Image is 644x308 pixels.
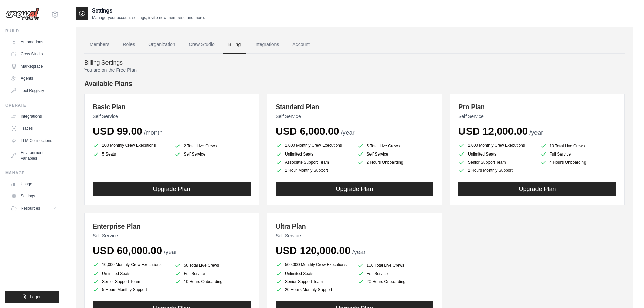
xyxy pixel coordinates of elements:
li: 10,000 Monthly Crew Executions [93,261,169,269]
li: 10 Total Live Crews [540,143,617,149]
a: Crew Studio [184,35,220,54]
li: Associate Support Team [276,159,352,166]
li: Unlimited Seats [276,151,352,158]
h2: Settings [92,7,205,15]
a: Members [84,35,115,54]
span: Resources [21,206,40,211]
li: Senior Support Team [458,159,535,166]
h3: Enterprise Plan [93,221,251,231]
span: USD 99.00 [93,125,142,137]
a: Account [287,35,315,54]
li: 500,000 Monthly Crew Executions [276,261,352,269]
span: USD 120,000.00 [276,245,351,256]
div: Manage [5,170,59,176]
p: Self Service [276,113,433,120]
span: /year [529,129,543,136]
button: Logout [5,291,59,303]
li: 1 Hour Monthly Support [276,167,352,174]
span: USD 12,000.00 [458,125,528,137]
button: Resources [8,203,59,214]
li: 5 Seats [93,151,169,158]
li: Self Service [174,151,251,158]
img: Logo [5,8,39,21]
h4: Available Plans [84,79,625,88]
p: Self Service [458,113,616,120]
li: 2 Total Live Crews [174,143,251,149]
li: 5 Total Live Crews [357,143,434,149]
li: Senior Support Team [93,278,169,285]
a: Roles [117,35,140,54]
a: Usage [8,179,59,189]
li: Full Service [540,151,617,158]
a: Integrations [8,111,59,122]
a: LLM Connections [8,135,59,146]
a: Marketplace [8,61,59,72]
li: 20 Hours Monthly Support [276,286,352,293]
li: Unlimited Seats [458,151,535,158]
a: Billing [223,35,246,54]
li: Self Service [357,151,434,158]
p: Self Service [276,232,433,239]
li: 100 Total Live Crews [357,262,434,269]
li: Full Service [174,270,251,277]
a: Agents [8,73,59,84]
p: Self Service [93,113,251,120]
li: Unlimited Seats [93,270,169,277]
span: /year [352,248,366,255]
a: Automations [8,37,59,47]
p: You are on the Free Plan [84,67,625,73]
li: Senior Support Team [276,278,352,285]
span: /month [144,129,163,136]
p: Self Service [93,232,251,239]
a: Organization [143,35,181,54]
h3: Ultra Plan [276,221,433,231]
a: Integrations [249,35,284,54]
li: 10 Hours Onboarding [174,278,251,285]
li: 4 Hours Onboarding [540,159,617,166]
button: Upgrade Plan [93,182,251,196]
span: /year [341,129,354,136]
span: Logout [30,294,43,300]
li: 2 Hours Onboarding [357,159,434,166]
a: Tool Registry [8,85,59,96]
li: 2 Hours Monthly Support [458,167,535,174]
div: Operate [5,103,59,108]
a: Environment Variables [8,147,59,164]
a: Traces [8,123,59,134]
h3: Basic Plan [93,102,251,112]
li: 2,000 Monthly Crew Executions [458,141,535,149]
span: USD 6,000.00 [276,125,339,137]
h3: Pro Plan [458,102,616,112]
li: 100 Monthly Crew Executions [93,141,169,149]
a: Crew Studio [8,49,59,60]
button: Upgrade Plan [458,182,616,196]
h3: Standard Plan [276,102,433,112]
li: 50 Total Live Crews [174,262,251,269]
span: /year [164,248,177,255]
a: Settings [8,191,59,202]
li: 5 Hours Monthly Support [93,286,169,293]
p: Manage your account settings, invite new members, and more. [92,15,205,20]
span: USD 60,000.00 [93,245,162,256]
button: Upgrade Plan [276,182,433,196]
div: Build [5,28,59,34]
li: Full Service [357,270,434,277]
li: Unlimited Seats [276,270,352,277]
li: 1,000 Monthly Crew Executions [276,141,352,149]
li: 20 Hours Onboarding [357,278,434,285]
h4: Billing Settings [84,59,625,67]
